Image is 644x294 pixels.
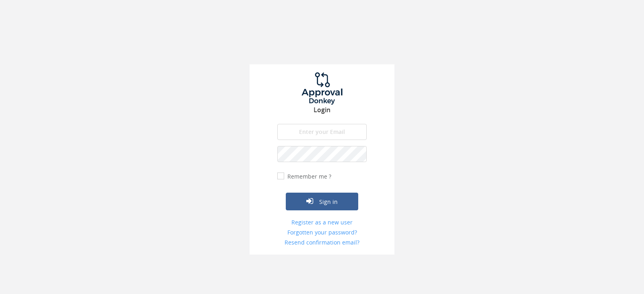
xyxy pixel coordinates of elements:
label: Remember me ? [285,173,331,181]
a: Register as a new user [277,218,367,226]
a: Resend confirmation email? [277,238,367,247]
a: Forgotten your password? [277,228,367,236]
h3: Login [250,107,394,114]
button: Sign in [286,193,358,210]
img: logo.png [292,72,352,105]
input: Enter your Email [277,124,367,140]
